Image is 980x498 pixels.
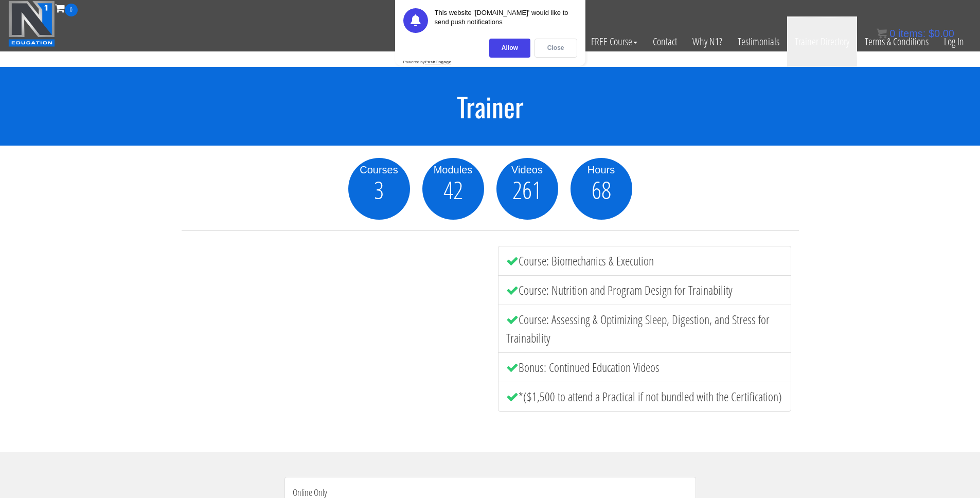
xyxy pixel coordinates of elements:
img: icon11.png [877,28,887,39]
span: items: [898,28,925,39]
span: 0 [889,28,895,39]
li: Course: Assessing & Optimizing Sleep, Digestion, and Stress for Trainability [498,305,791,353]
div: Modules [422,162,484,177]
li: Course: Nutrition and Program Design for Trainability [498,275,791,305]
a: Log In [936,16,972,67]
a: FREE Course [583,16,645,67]
div: This website '[DOMAIN_NAME]' would like to send push notifications [435,8,577,33]
div: Close [534,39,577,58]
span: 68 [592,177,611,202]
span: 261 [512,177,542,202]
div: Allow [489,39,530,58]
a: Trainer Directory [787,16,857,67]
a: 0 items: $0.00 [877,28,954,39]
div: Videos [496,162,558,177]
span: 0 [65,4,78,16]
h4: Online Only [293,488,688,498]
a: Why N1? [685,16,730,67]
span: 42 [443,177,463,202]
div: Powered by [403,60,452,64]
li: *($1,500 to attend a Practical if not bundled with the Certification) [498,382,791,412]
strong: PushEngage [425,60,451,64]
span: $ [929,28,934,39]
div: Hours [571,162,632,177]
a: Terms & Conditions [857,16,936,67]
div: Courses [348,162,410,177]
li: Course: Biomechanics & Execution [498,246,791,276]
span: 3 [374,177,384,202]
li: Bonus: Continued Education Videos [498,352,791,382]
a: 0 [55,1,78,15]
a: Contact [645,16,685,67]
img: n1-education [8,1,55,47]
bdi: 0.00 [929,28,954,39]
a: Testimonials [730,16,787,67]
